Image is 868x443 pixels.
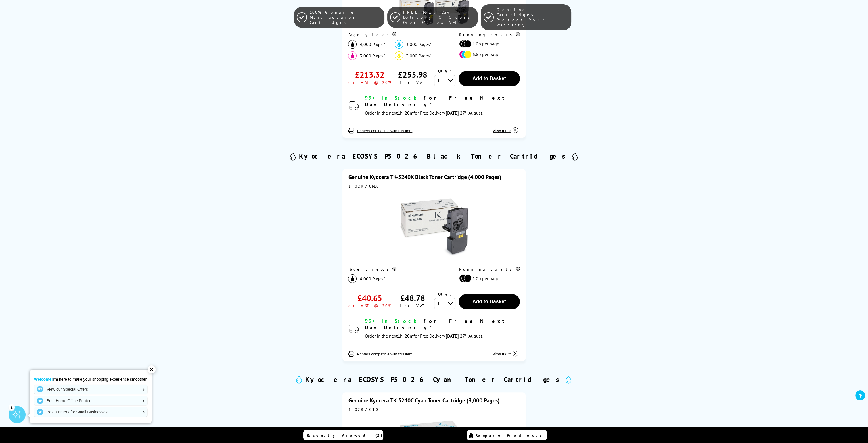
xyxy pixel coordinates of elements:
[459,32,520,37] div: Running costs
[348,397,499,404] a: Genuine Kyocera TK-5240C Cyan Toner Cartridge (3,000 Pages)
[34,377,147,382] p: I'm here to make your shopping experience smoother.
[307,433,382,438] span: Recently Viewed (2)
[459,294,520,309] button: Add to Basket
[348,407,520,412] div: 1T02R7CNL0
[438,68,451,74] span: Qty:
[398,69,427,80] div: £255.98
[438,292,451,297] span: Qty:
[359,276,385,282] span: 4,000 Pages*
[397,333,413,339] span: 1h, 20m
[491,346,520,357] button: view more
[365,318,520,340] div: modal_delivery
[497,7,568,28] span: Genuine Cartridges Protect Your Warranty
[355,352,414,357] button: Printers compatible with this item
[348,80,391,85] div: ex VAT @ 20%
[299,152,569,161] h2: Kyocera ECOSYS P5026 Black Toner Cartridges
[491,122,520,133] button: view more
[459,71,520,86] button: Add to Basket
[459,267,520,272] div: Running costs
[355,69,384,80] div: £213.32
[355,128,414,133] button: Printers compatible with this item
[399,192,470,263] img: Kyocera TK-5240K Black Toner Cartridge (4,000 Pages)
[400,303,425,308] div: inc VAT
[397,110,413,116] span: 1h, 20m
[348,303,391,308] div: ex VAT @ 20%
[348,173,501,181] a: Genuine Kyocera TK-5240K Black Toner Cartridge (4,000 Pages)
[365,110,483,116] span: Order in the next for Free Delivery [DATE] 27 August!
[400,80,425,85] div: inc VAT
[467,430,547,440] a: Compare Products
[365,318,508,331] span: for Free Next Day Delivery*
[34,407,147,417] a: Best Printers for Small Businesses
[395,51,403,60] img: yellow_icon.svg
[406,53,432,59] span: 3,000 Pages*
[357,293,382,303] div: £40.65
[476,433,545,438] span: Compare Products
[348,274,357,283] img: black_icon.svg
[359,41,385,47] span: 4,000 Pages*
[348,40,357,49] img: black_icon.svg
[303,430,383,440] a: Recently Viewed (2)
[359,53,385,59] span: 3,000 Pages*
[365,95,520,117] div: modal_delivery
[348,51,357,60] img: magenta_icon.svg
[465,332,468,337] sup: th
[459,274,517,282] li: 1.0p per page
[365,333,483,339] span: Order in the next for Free Delivery [DATE] 27 August!
[465,109,468,114] sup: th
[310,10,382,25] span: 100% Genuine Manufacturer Cartridges
[395,40,403,49] img: cyan_icon.svg
[365,318,419,324] span: 99+ In Stock
[348,267,451,272] div: Page yields
[406,41,432,47] span: 3,000 Pages*
[34,385,147,394] a: View our Special Offers
[472,299,506,304] span: Add to Basket
[148,365,156,373] div: ✕
[9,404,15,410] div: 2
[400,293,425,303] div: £48.78
[472,76,506,81] span: Add to Basket
[365,95,419,101] span: 99+ In Stock
[493,352,511,356] span: view more
[493,128,511,133] span: view more
[365,95,508,108] span: for Free Next Day Delivery*
[348,184,520,189] div: 1T02R70NL0
[459,51,517,58] li: 6.8p per page
[403,10,475,25] span: FREE Next Day Delivery On Orders Over £125 ex VAT*
[34,377,53,382] strong: Welcome!
[34,396,147,405] a: Best Home Office Printers
[305,375,563,384] h2: Kyocera ECOSYS P5026 Cyan Toner Cartridges
[459,40,517,48] li: 1.0p per page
